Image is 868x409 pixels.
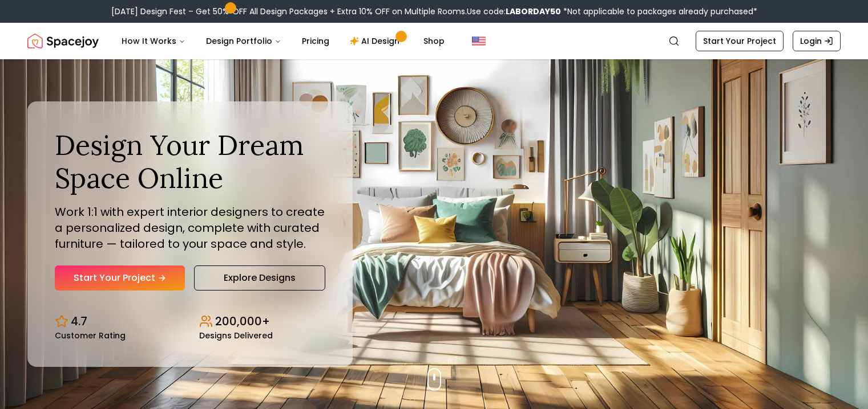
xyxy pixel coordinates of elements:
span: *Not applicable to packages already purchased* [561,6,757,17]
nav: Main [112,30,454,52]
img: Spacejoy Logo [27,30,99,52]
a: Login [793,31,841,51]
button: How It Works [112,30,195,52]
b: LABORDAY50 [506,6,561,17]
p: 4.7 [71,313,87,329]
span: Use code: [467,6,561,17]
a: Explore Designs [194,265,325,291]
div: Design stats [55,304,325,340]
a: Start Your Project [696,31,784,51]
a: AI Design [341,30,412,52]
small: Designs Delivered [199,332,273,340]
small: Customer Rating [55,332,126,340]
nav: Global [27,23,841,59]
button: Design Portfolio [197,30,290,52]
div: [DATE] Design Fest – Get 50% OFF All Design Packages + Extra 10% OFF on Multiple Rooms. [111,6,757,17]
p: 200,000+ [215,313,270,329]
p: Work 1:1 with expert interior designers to create a personalized design, complete with curated fu... [55,204,325,252]
img: United States [472,34,486,48]
a: Pricing [293,30,338,52]
a: Spacejoy [27,30,99,52]
a: Start Your Project [55,265,185,291]
a: Shop [414,30,454,52]
h1: Design Your Dream Space Online [55,129,325,194]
